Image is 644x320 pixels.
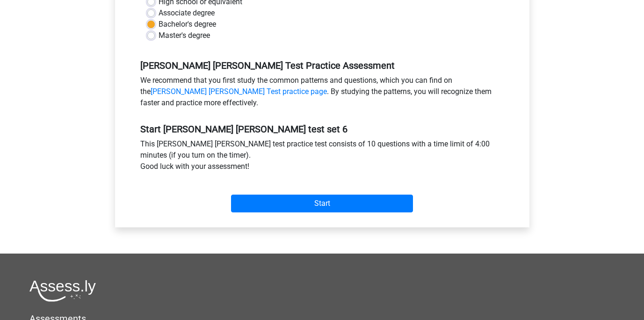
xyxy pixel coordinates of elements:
[140,124,504,135] h5: Start [PERSON_NAME] [PERSON_NAME] test set 6
[140,60,504,71] h5: [PERSON_NAME] [PERSON_NAME] Test Practice Assessment
[159,30,210,41] label: Master's degree
[133,138,511,176] div: This [PERSON_NAME] [PERSON_NAME] test practice test consists of 10 questions with a time limit of...
[133,75,511,112] div: We recommend that you first study the common patterns and questions, which you can find on the . ...
[159,7,215,19] label: Associate degree
[159,19,216,30] label: Bachelor's degree
[231,195,413,212] input: Start
[151,87,327,96] a: [PERSON_NAME] [PERSON_NAME] Test practice page
[29,280,96,302] img: Assessly logo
